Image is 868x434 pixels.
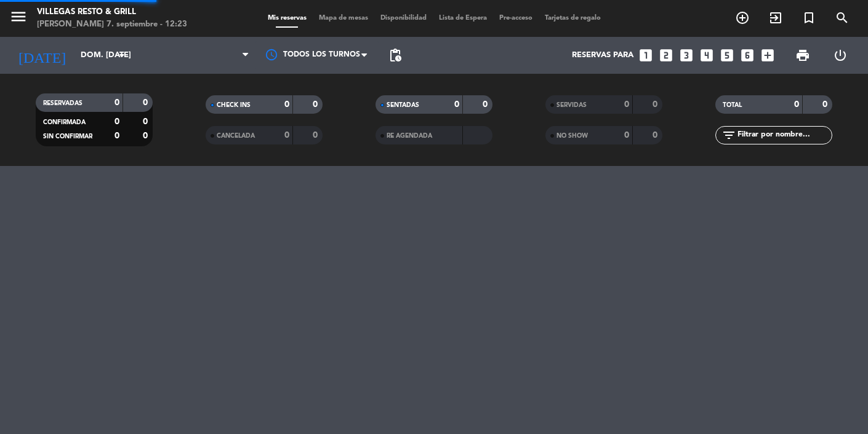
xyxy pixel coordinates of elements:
[653,131,660,140] strong: 0
[262,15,313,22] span: Mis reservas
[387,102,419,108] span: SENTADAS
[822,37,859,74] div: LOG OUT
[374,15,433,22] span: Disponibilidad
[454,100,459,109] strong: 0
[802,10,816,25] i: turned_in_not
[638,47,654,63] i: looks_one
[313,131,320,140] strong: 0
[833,48,848,63] i: power_settings_new
[795,48,810,63] span: print
[313,100,320,109] strong: 0
[739,47,755,63] i: looks_6
[557,133,588,139] span: NO SHOW
[735,10,750,25] i: add_circle_outline
[9,7,28,30] button: menu
[115,132,119,140] strong: 0
[284,131,289,140] strong: 0
[313,15,374,22] span: Mapa de mesas
[624,131,629,140] strong: 0
[794,100,799,109] strong: 0
[721,128,736,143] i: filter_list
[624,100,629,109] strong: 0
[217,102,251,108] span: CHECK INS
[115,48,129,63] i: arrow_drop_down
[115,117,119,126] strong: 0
[653,100,660,109] strong: 0
[557,102,587,108] span: SERVIDAS
[699,47,715,63] i: looks_4
[37,18,187,31] div: [PERSON_NAME] 7. septiembre - 12:23
[143,98,150,107] strong: 0
[483,100,490,109] strong: 0
[723,102,742,108] span: TOTAL
[9,42,74,69] i: [DATE]
[284,100,289,109] strong: 0
[736,128,832,142] input: Filtrar por nombre...
[539,15,607,22] span: Tarjetas de regalo
[388,48,403,63] span: pending_actions
[493,15,539,22] span: Pre-acceso
[43,119,86,125] span: CONFIRMADA
[143,117,150,126] strong: 0
[572,50,633,60] span: Reservas para
[43,100,82,106] span: RESERVADAS
[143,132,150,140] strong: 0
[43,133,92,140] span: SIN CONFIRMAR
[387,133,432,139] span: RE AGENDADA
[115,98,119,107] strong: 0
[37,6,187,18] div: Villegas Resto & Grill
[822,100,830,109] strong: 0
[658,47,674,63] i: looks_two
[217,133,255,139] span: CANCELADA
[719,47,735,63] i: looks_5
[768,10,783,25] i: exit_to_app
[760,47,776,63] i: add_box
[678,47,694,63] i: looks_3
[835,10,850,25] i: search
[9,7,28,26] i: menu
[433,15,493,22] span: Lista de Espera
